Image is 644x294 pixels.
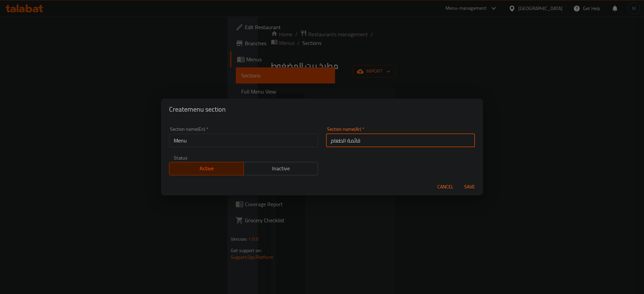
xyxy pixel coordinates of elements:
span: Cancel [437,183,453,191]
button: Save [459,181,480,193]
button: Cancel [435,181,456,193]
input: Please enter section name(ar) [326,134,475,147]
span: Inactive [247,164,316,173]
span: Save [462,183,478,191]
span: Active [172,164,241,173]
button: Active [169,162,244,175]
button: Inactive [244,162,318,175]
h2: Create menu section [169,104,475,115]
input: Please enter section name(en) [169,134,318,147]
